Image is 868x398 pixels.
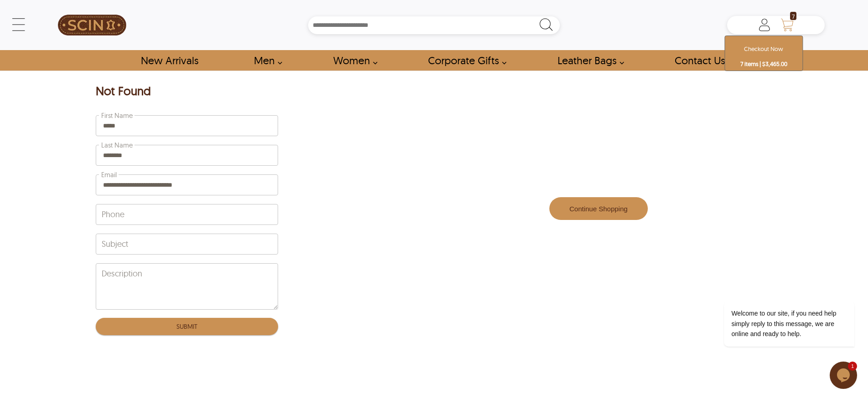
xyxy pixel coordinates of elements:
[323,50,382,71] a: Shop Women Leather Jackets
[418,50,511,71] a: Shop Leather Corporate Gifts
[830,362,859,389] iframe: chat widget
[43,5,141,46] a: SCIN
[96,84,151,100] div: Not Found
[549,205,648,213] a: Continue Shopping
[790,12,796,20] span: 7
[96,84,278,100] div: Not Found
[243,50,287,71] a: shop men's leather jackets
[58,5,126,46] img: SCIN
[778,18,796,32] a: Shopping Cart
[549,197,648,220] button: Continue Shopping
[729,44,798,53] p: Checkout Now
[740,60,787,67] strong: 7 items | $3,465.00
[96,318,278,335] button: Submit
[547,50,629,71] a: Shop Leather Bags
[664,50,738,71] a: contact-us
[130,50,208,71] a: Shop New Arrivals
[695,219,859,357] iframe: chat widget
